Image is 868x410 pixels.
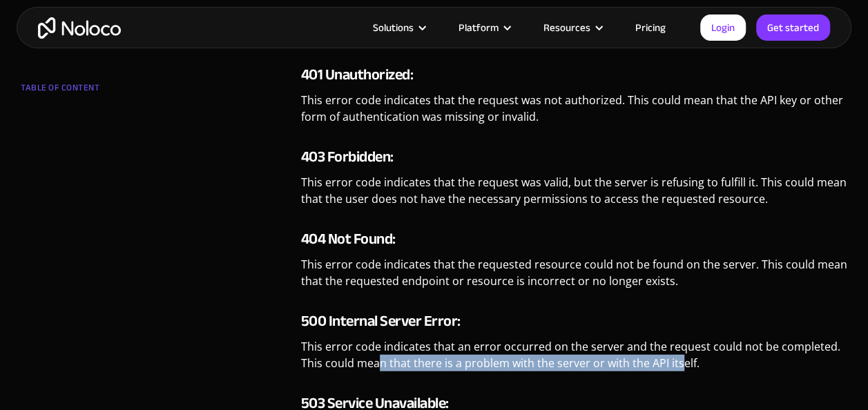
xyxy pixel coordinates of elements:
a: Login [700,14,746,41]
div: Solutions [356,19,441,37]
div: Platform [459,19,499,37]
h4: 404 Not Found: [301,228,847,249]
h4: 401 Unauthorized: [301,64,847,85]
p: This error code indicates that an error occurred on the server and the request could not be compl... [301,338,847,382]
p: This error code indicates that the request was not authorized. This could mean that the API key o... [301,92,847,135]
a: home [38,17,121,39]
p: This error code indicates that the requested resource could not be found on the server. This coul... [301,256,847,300]
div: Solutions [373,19,414,37]
p: This error code indicates that the request was valid, but the server is refusing to fulfill it. T... [301,174,847,217]
div: Resources [543,19,590,37]
a: Get started [756,14,830,41]
div: TABLE OF CONTENT [21,77,184,105]
div: Resources [526,19,618,37]
a: Pricing [618,19,683,37]
h4: 500 Internal Server Error: [301,311,847,331]
div: Platform [441,19,526,37]
h4: 403 Forbidden: [301,146,847,167]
